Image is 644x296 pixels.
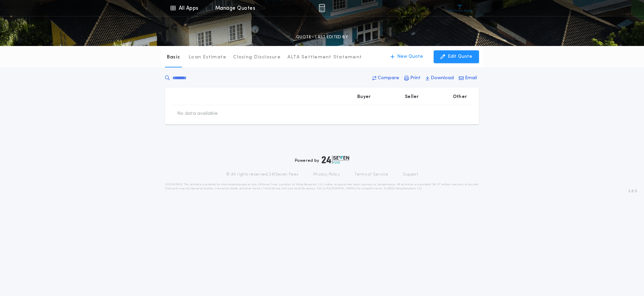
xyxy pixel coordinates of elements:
[287,54,362,61] p: ALTA Settlement Statement
[296,34,348,41] p: QUOTE - LAST EDITED BY
[355,172,388,177] a: Terms of Service
[465,75,477,82] p: Email
[189,54,226,61] p: Loan Estimate
[403,172,418,177] a: Support
[434,50,479,63] button: Edit Quote
[165,183,479,191] p: DISCLAIMER: This estimate is provided for informational purposes only. 24|Seven Fees, a product o...
[357,94,371,100] p: Buyer
[453,94,467,100] p: Other
[323,187,356,190] a: [URL][DOMAIN_NAME]
[397,53,423,60] p: New Quote
[628,188,637,194] span: 3.8.0
[431,75,454,82] p: Download
[167,54,180,61] p: Basic
[405,94,419,100] p: Seller
[424,72,456,84] button: Download
[226,172,299,177] p: © All rights reserved. 24|Seven Fees
[378,75,399,82] p: Compare
[172,105,223,122] td: No data available
[370,72,401,84] button: Compare
[448,53,472,60] p: Edit Quote
[384,50,430,63] button: New Quote
[319,4,325,12] img: img
[295,156,349,164] div: Powered by
[322,156,349,164] img: logo
[313,172,340,177] a: Privacy Policy
[402,72,423,84] button: Print
[447,5,473,11] img: vs-icon
[410,75,421,82] p: Print
[457,72,479,84] button: Email
[233,54,281,61] p: Closing Disclosure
